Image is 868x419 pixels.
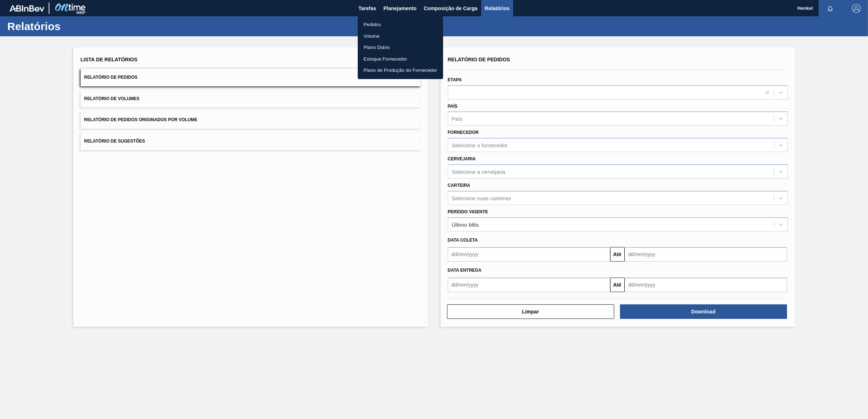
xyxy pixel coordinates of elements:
a: Plano de Produção do Fornecedor [358,65,443,76]
a: Estoque Fornecedor [358,53,443,65]
a: Pedidos [358,19,443,30]
a: Volume [358,30,443,42]
a: Plano Diário [358,42,443,53]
